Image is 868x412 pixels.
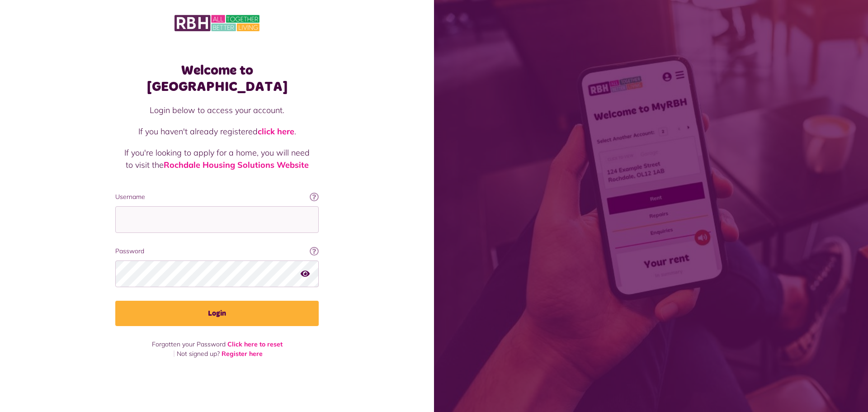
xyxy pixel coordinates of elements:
[115,301,319,326] button: Login
[227,340,283,348] a: Click here to reset
[124,147,310,171] p: If you're looking to apply for a home, you will need to visit the
[175,14,259,33] img: MyRBH
[115,62,319,95] h1: Welcome to [GEOGRAPHIC_DATA]
[115,246,319,256] label: Password
[124,125,310,137] p: If you haven't already registered .
[258,126,294,137] a: click here
[177,350,220,358] span: Not signed up?
[222,350,263,358] a: Register here
[124,104,310,116] p: Login below to access your account.
[152,340,226,348] span: Forgotten your Password
[115,192,319,202] label: Username
[164,160,309,170] a: Rochdale Housing Solutions Website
